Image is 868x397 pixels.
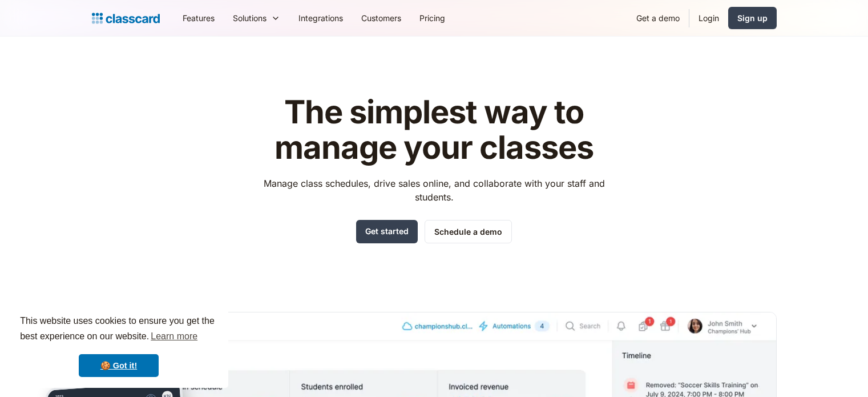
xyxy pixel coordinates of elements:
[92,10,160,26] a: home
[173,5,224,31] a: Features
[425,220,512,243] a: Schedule a demo
[20,314,217,345] span: This website uses cookies to ensure you get the best experience on our website.
[689,5,728,31] a: Login
[253,95,615,165] h1: The simplest way to manage your classes
[79,354,159,377] a: dismiss cookie message
[728,7,777,29] a: Sign up
[352,5,410,31] a: Customers
[289,5,352,31] a: Integrations
[224,5,289,31] div: Solutions
[253,177,615,204] p: Manage class schedules, drive sales online, and collaborate with your staff and students.
[627,5,689,31] a: Get a demo
[356,220,418,243] a: Get started
[9,303,228,388] div: cookieconsent
[410,5,454,31] a: Pricing
[737,12,768,24] div: Sign up
[149,328,199,345] a: learn more about cookies
[233,12,267,24] div: Solutions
